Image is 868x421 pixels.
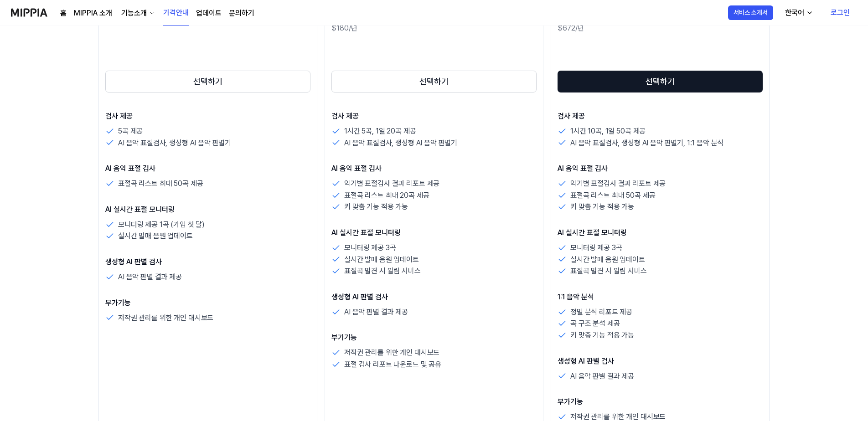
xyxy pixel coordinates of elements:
p: 부가기능 [558,396,763,407]
p: 검사 제공 [558,111,763,122]
p: 곡 구조 분석 제공 [570,318,620,329]
p: 저작권 관리를 위한 개인 대시보드 [118,312,213,324]
button: 한국어 [778,4,819,22]
p: 모니터링 제공 1곡 (가입 첫 달) [118,219,205,231]
button: 선택하기 [558,71,763,92]
p: 악기별 표절검사 결과 리포트 제공 [344,178,439,190]
p: 검사 제공 [105,111,310,122]
div: $672/년 [558,23,763,34]
p: 표절곡 발견 시 알림 서비스 [570,265,647,277]
p: 검사 제공 [331,111,537,122]
p: 키 맞춤 기능 적용 가능 [570,201,634,213]
a: 업데이트 [196,8,222,19]
p: 부가기능 [105,298,310,308]
p: 표절곡 발견 시 알림 서비스 [344,265,421,277]
div: $180/년 [331,23,537,34]
p: 악기별 표절검사 결과 리포트 제공 [570,178,666,190]
p: 5곡 제공 [118,125,143,137]
p: 실시간 발매 음원 업데이트 [118,230,193,242]
p: 실시간 발매 음원 업데이트 [344,254,419,266]
div: 기능소개 [119,8,149,19]
p: 저작권 관리를 위한 개인 대시보드 [344,347,439,359]
p: AI 음악 판별 결과 제공 [344,306,408,318]
p: 표절 검사 리포트 다운로드 및 공유 [344,359,441,370]
p: 키 맞춤 기능 적용 가능 [344,201,408,213]
p: AI 음악 표절 검사 [105,163,310,174]
a: 홈 [60,8,67,19]
p: 생성형 AI 판별 검사 [105,257,310,267]
p: 표절곡 리스트 최대 20곡 제공 [344,190,429,201]
p: 1시간 5곡, 1일 20곡 제공 [344,125,416,137]
p: 모니터링 제공 3곡 [344,242,396,254]
a: 선택하기 [558,69,763,94]
p: AI 음악 표절검사, 생성형 AI 음악 판별기, 1:1 음악 분석 [570,137,723,149]
p: AI 음악 표절검사, 생성형 AI 음악 판별기 [344,137,457,149]
p: AI 음악 표절검사, 생성형 AI 음악 판별기 [118,137,231,149]
button: 서비스 소개서 [728,5,773,20]
p: 1:1 음악 분석 [558,292,763,303]
p: 정밀 분석 리포트 제공 [570,306,632,318]
p: 생성형 AI 판별 검사 [331,292,537,303]
p: AI 실시간 표절 모니터링 [105,204,310,215]
p: 모니터링 제공 3곡 [570,242,622,254]
button: 기능소개 [119,8,156,19]
p: AI 실시간 표절 모니터링 [558,227,763,238]
p: 키 맞춤 기능 적용 가능 [570,329,634,341]
p: 생성형 AI 판별 검사 [558,356,763,367]
div: 한국어 [783,7,806,18]
button: 선택하기 [105,71,310,92]
a: 문의하기 [229,8,254,19]
p: AI 실시간 표절 모니터링 [331,227,537,238]
p: AI 음악 판별 결과 제공 [118,271,182,283]
p: 표절곡 리스트 최대 50곡 제공 [118,178,203,190]
a: 가격안내 [163,0,189,26]
p: AI 음악 판별 결과 제공 [570,370,634,382]
button: 선택하기 [331,71,537,92]
a: 선택하기 [105,69,310,94]
p: AI 음악 표절 검사 [331,163,537,174]
a: MIPPIA 소개 [74,8,112,19]
p: 실시간 발매 음원 업데이트 [570,254,645,266]
p: 1시간 10곡, 1일 50곡 제공 [570,125,646,137]
p: AI 음악 표절 검사 [558,163,763,174]
a: 선택하기 [331,69,537,94]
p: 부가기능 [331,332,537,343]
p: 표절곡 리스트 최대 50곡 제공 [570,190,655,201]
